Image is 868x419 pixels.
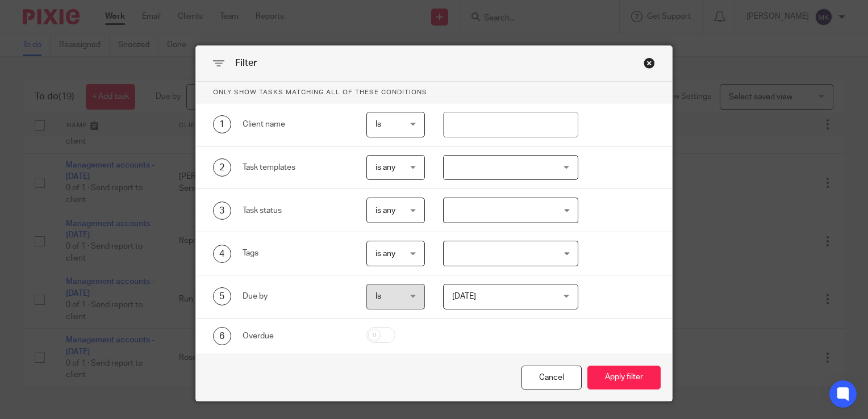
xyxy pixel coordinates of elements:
[243,248,349,259] div: Tags
[375,207,395,215] span: is any
[243,205,349,216] div: Task status
[213,287,231,305] div: 5
[452,292,476,300] span: [DATE]
[587,366,661,390] button: Apply filter
[213,327,231,345] div: 6
[243,291,349,302] div: Due by
[644,57,655,69] div: Close this dialog window
[375,292,381,300] span: Is
[443,241,579,266] div: Search for option
[375,120,381,128] span: Is
[243,162,349,173] div: Task templates
[213,115,231,133] div: 1
[213,158,231,177] div: 2
[243,330,349,342] div: Overdue
[213,245,231,263] div: 4
[443,198,579,223] div: Search for option
[445,200,572,220] input: Search for option
[235,58,257,68] span: Filter
[375,164,395,171] span: is any
[445,244,572,263] input: Search for option
[375,250,395,258] span: is any
[213,202,231,220] div: 3
[243,119,349,130] div: Client name
[521,366,582,390] div: Close this dialog window
[196,82,672,103] p: Only show tasks matching all of these conditions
